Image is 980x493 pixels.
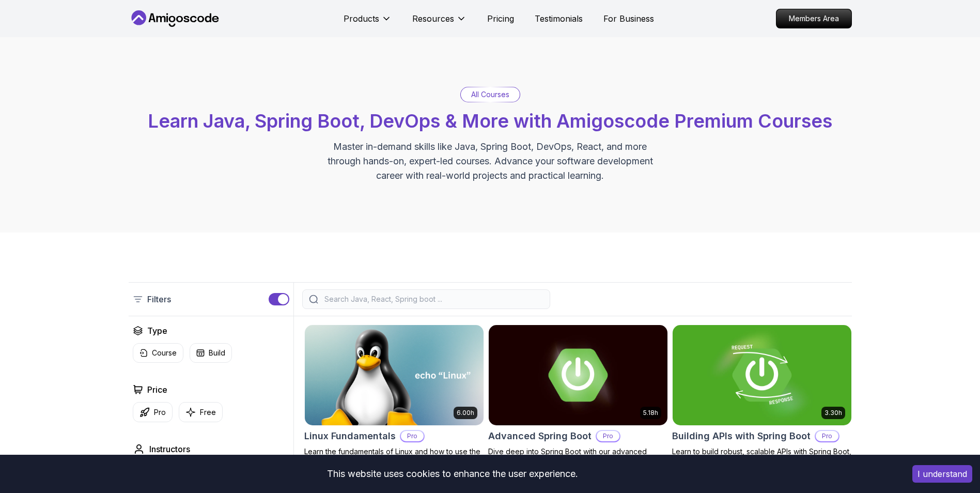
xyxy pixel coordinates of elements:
p: Learn to build robust, scalable APIs with Spring Boot, mastering REST principles, JSON handling, ... [672,446,852,477]
p: All Courses [471,89,509,100]
div: This website uses cookies to enhance the user experience. [8,463,897,485]
p: Course [152,348,177,358]
p: Filters [147,293,171,305]
button: Course [133,343,183,363]
p: Products [344,12,379,25]
h2: Advanced Spring Boot [488,429,592,443]
p: Pro [597,431,619,441]
span: Learn Java, Spring Boot, DevOps & More with Amigoscode Premium Courses [148,110,832,132]
p: Free [200,407,216,418]
input: Search Java, React, Spring boot ... [322,294,543,304]
p: Members Area [776,9,851,28]
button: Accept cookies [912,465,972,483]
h2: Price [147,383,167,396]
a: Testimonials [535,12,583,25]
p: Pro [401,431,424,441]
h2: Building APIs with Spring Boot [672,429,811,443]
p: Dive deep into Spring Boot with our advanced course, designed to take your skills from intermedia... [488,446,668,477]
a: Linux Fundamentals card6.00hLinux FundamentalsProLearn the fundamentals of Linux and how to use t... [304,325,484,467]
a: Advanced Spring Boot card5.18hAdvanced Spring BootProDive deep into Spring Boot with our advanced... [488,325,668,477]
p: Master in-demand skills like Java, Spring Boot, DevOps, React, and more through hands-on, expert-... [317,140,664,183]
p: 5.18h [643,409,658,417]
h2: Linux Fundamentals [304,429,396,443]
button: Resources [412,12,466,33]
p: 3.30h [825,409,842,417]
img: Linux Fundamentals card [305,325,484,425]
img: Building APIs with Spring Boot card [673,325,851,425]
p: Learn the fundamentals of Linux and how to use the command line [304,446,484,467]
button: Pro [133,402,173,422]
a: Building APIs with Spring Boot card3.30hBuilding APIs with Spring BootProLearn to build robust, s... [672,325,852,477]
a: For Business [603,12,654,25]
a: Members Area [776,9,852,28]
button: Build [190,343,232,363]
p: Resources [412,12,454,25]
img: Advanced Spring Boot card [489,325,667,425]
button: Products [344,12,392,33]
p: Pro [154,407,166,418]
p: Build [209,348,225,358]
p: 6.00h [457,409,474,417]
h2: Type [147,325,167,337]
h2: Instructors [149,443,190,455]
button: Free [179,402,223,422]
a: Pricing [487,12,514,25]
p: Pro [816,431,838,441]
